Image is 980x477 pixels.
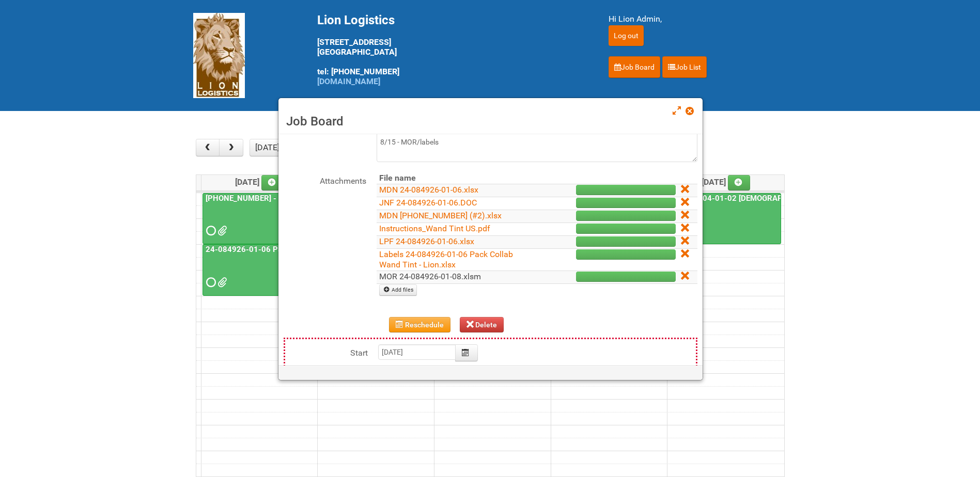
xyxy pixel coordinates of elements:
button: Calendar [455,344,478,361]
button: Reschedule [389,317,450,332]
button: Delete [460,317,504,332]
a: [DOMAIN_NAME] [317,76,380,86]
a: Add files [379,284,417,296]
a: MDN [PHONE_NUMBER] (#2).xlsx [379,211,502,220]
a: 24-084926-01-06 Pack Collab Wand Tint [204,245,353,254]
a: MOR 24-084926-01-08.xlsm [379,272,481,281]
div: Hi Lion Admin, [609,13,787,25]
th: File name [377,172,535,184]
span: Requested [206,227,213,234]
span: Requested [206,279,213,286]
a: Lion Logistics [193,50,245,60]
a: Instructions_Wand Tint US.pdf [379,224,490,233]
span: 25_032854_01_LABELS_Lion.xlsx MOR 25-032854-01-08.xlsm MDN 25-032854-01-08 (1) MDN2.xlsx JNF 25-0... [217,227,225,234]
label: Start [285,344,368,359]
a: JNF 24-084926-01-06.DOC [379,198,477,208]
a: 25-039404-01-02 [DEMOGRAPHIC_DATA] Wet Shave SQM [670,194,880,203]
a: LPF 24-084926-01-06.xlsx [379,236,474,246]
span: Lion Logistics [317,13,395,27]
button: [DATE] [250,139,285,156]
a: 25-039404-01-02 [DEMOGRAPHIC_DATA] Wet Shave SQM [668,193,781,245]
a: Add an event [261,175,284,190]
span: Labels 24-084926-01-06 Pack Collab Wand Tint - Lion.xlsx MOR 24-084926-01-08.xlsm LPF 24-084926-0... [217,279,225,286]
a: Job List [662,56,707,78]
a: [PHONE_NUMBER] - R+F InnoCPT [203,193,315,245]
a: [PHONE_NUMBER] - R+F InnoCPT [204,194,325,203]
input: Log out [609,25,644,46]
a: 24-084926-01-06 Pack Collab Wand Tint [203,244,315,296]
span: [DATE] [235,177,284,187]
img: Lion Logistics [193,13,245,98]
a: Labels 24-084926-01-06 Pack Collab Wand Tint - Lion.xlsx [379,249,513,269]
label: Attachments [284,172,366,187]
h3: Job Board [286,114,695,129]
span: [DATE] [702,177,751,187]
div: [STREET_ADDRESS] [GEOGRAPHIC_DATA] tel: [PHONE_NUMBER] [317,13,583,86]
a: Job Board [609,56,660,78]
a: MDN 24-084926-01-06.xlsx [379,185,478,195]
a: Add an event [728,175,751,190]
